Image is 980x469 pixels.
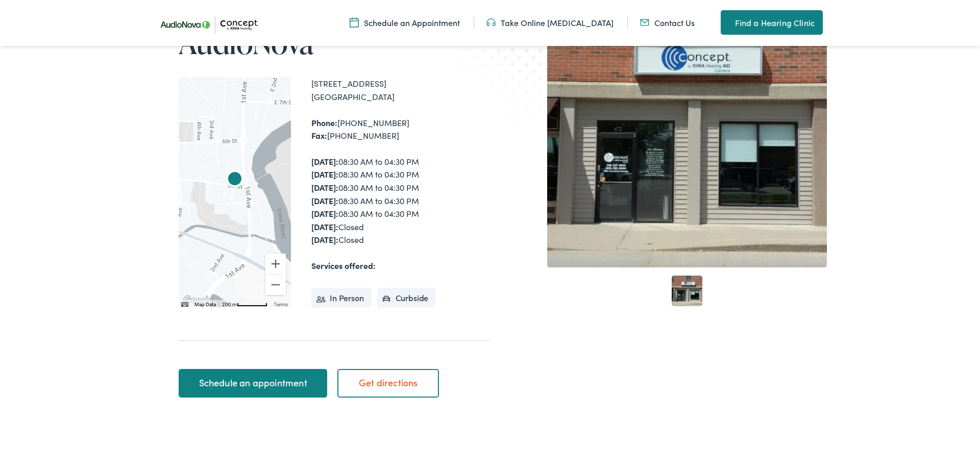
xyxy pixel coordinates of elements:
[311,195,338,206] strong: [DATE]:
[311,155,490,246] div: 08:30 AM to 04:30 PM 08:30 AM to 04:30 PM 08:30 AM to 04:30 PM 08:30 AM to 04:30 PM 08:30 AM to 0...
[721,10,823,35] a: Find a Hearing Clinic
[311,221,338,232] strong: [DATE]:
[219,300,271,307] button: Map Scale: 200 m per 56 pixels
[311,130,327,141] strong: Fax:
[181,294,215,307] a: Open this area in Google Maps (opens a new window)
[265,275,286,295] button: Zoom out
[672,276,702,306] a: 1
[194,301,216,308] button: Map Data
[222,302,237,307] span: 200 m
[223,168,247,192] div: AudioNova
[311,168,338,180] strong: [DATE]:
[640,17,649,28] img: utility icon
[311,182,338,193] strong: [DATE]:
[486,17,496,28] img: utility icon
[311,234,338,245] strong: [DATE]:
[311,77,490,103] div: [STREET_ADDRESS] [GEOGRAPHIC_DATA]
[311,260,376,271] strong: Services offered:
[311,117,337,128] strong: Phone:
[311,156,338,167] strong: [DATE]:
[311,208,338,219] strong: [DATE]:
[350,17,460,28] a: Schedule an Appointment
[337,369,439,398] a: Get directions
[274,302,288,307] a: Terms (opens in new tab)
[311,116,490,142] div: [PHONE_NUMBER] [PHONE_NUMBER]
[377,288,436,308] li: Curbside
[640,17,695,28] a: Contact Us
[181,301,188,308] button: Keyboard shortcuts
[265,254,286,274] button: Zoom in
[350,17,359,28] img: A calendar icon to schedule an appointment at Concept by Iowa Hearing.
[179,26,490,59] h1: AudioNova
[179,369,327,398] a: Schedule an appointment
[721,16,730,29] img: utility icon
[181,294,215,307] img: Google
[486,17,614,28] a: Take Online [MEDICAL_DATA]
[311,288,371,308] li: In Person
